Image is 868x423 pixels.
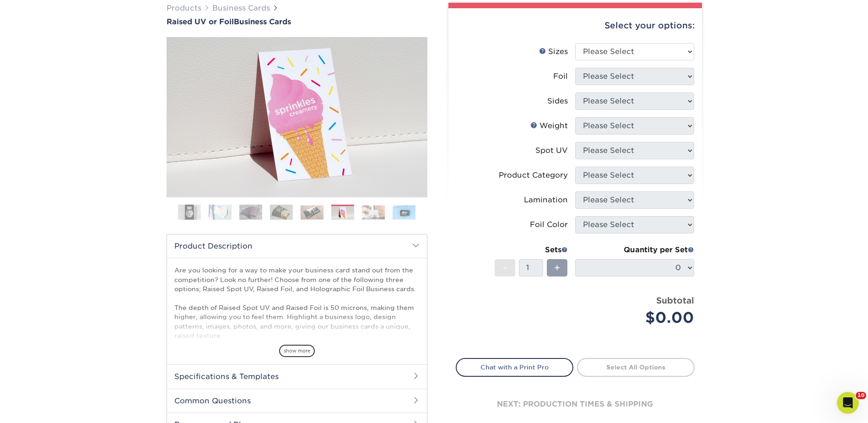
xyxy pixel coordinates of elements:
a: Products [167,4,201,12]
img: Business Cards 07 [362,205,385,219]
img: Business Cards 01 [178,201,201,224]
span: + [554,261,560,275]
a: Chat with a Print Pro [456,358,573,376]
span: - [503,261,507,275]
span: show more [279,345,315,357]
div: Product Category [499,170,568,181]
h2: Common Questions [167,389,427,412]
img: Business Cards 04 [270,204,293,220]
iframe: Intercom live chat [837,392,859,414]
img: Business Cards 02 [209,204,232,220]
strong: Subtotal [656,295,694,305]
a: Raised UV or FoilBusiness Cards [167,17,427,26]
img: Business Cards 03 [239,204,262,220]
img: Business Cards 06 [331,206,354,220]
img: Business Cards 05 [301,205,323,219]
span: 10 [856,392,866,399]
span: Raised UV or Foil [167,17,234,26]
div: Spot UV [535,145,568,156]
div: Sizes [539,46,568,57]
img: Business Cards 08 [393,205,415,219]
a: Select All Options [577,358,695,376]
div: Sides [547,96,568,107]
h2: Product Description [167,234,427,258]
div: Foil Color [530,219,568,230]
div: Sets [495,244,568,255]
div: Select your options: [456,8,695,43]
div: Weight [530,120,568,131]
div: Foil [553,71,568,82]
div: $0.00 [582,307,694,329]
img: Raised UV or Foil 06 [167,37,427,197]
a: Business Cards [212,4,270,12]
div: Lamination [524,195,568,206]
h1: Business Cards [167,17,427,26]
h2: Specifications & Templates [167,364,427,388]
div: Quantity per Set [575,244,694,255]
